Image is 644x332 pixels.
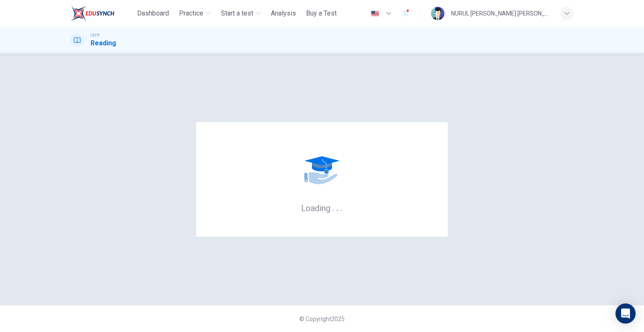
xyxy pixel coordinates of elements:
[221,8,253,18] span: Start a test
[431,7,444,20] img: Profile picture
[218,6,264,21] button: Start a test
[137,8,169,18] span: Dashboard
[306,8,337,18] span: Buy a Test
[271,8,296,18] span: Analysis
[303,6,340,21] button: Buy a Test
[91,38,116,48] h1: Reading
[332,200,335,214] h6: .
[340,200,343,214] h6: .
[91,32,99,38] span: CEFR
[299,316,345,322] span: © Copyright 2025
[267,6,299,21] button: Analysis
[70,5,114,22] img: ELTC logo
[70,5,134,22] a: ELTC logo
[336,200,339,214] h6: .
[370,10,380,17] img: en
[451,8,550,18] div: NURUL [PERSON_NAME] [PERSON_NAME]
[615,303,636,324] div: Open Intercom Messenger
[176,6,214,21] button: Practice
[134,6,172,21] button: Dashboard
[179,8,203,18] span: Practice
[301,202,343,213] h6: Loading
